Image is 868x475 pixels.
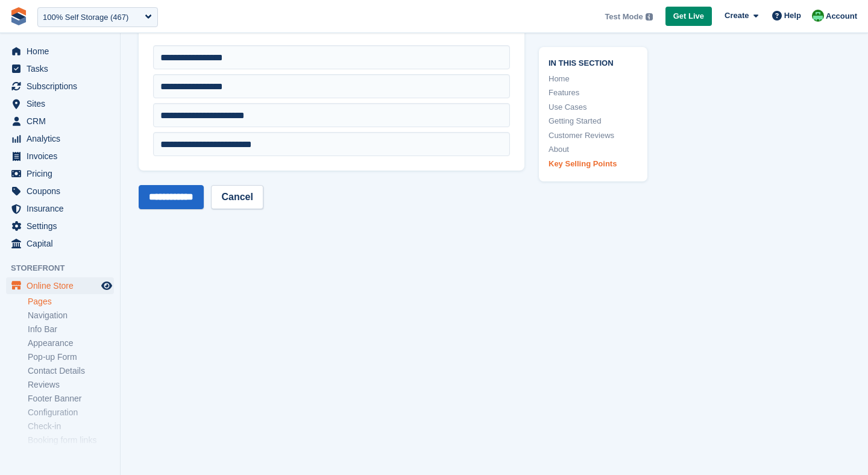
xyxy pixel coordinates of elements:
[11,262,120,274] span: Storefront
[28,324,114,335] a: Info Bar
[6,95,114,112] a: menu
[27,218,99,234] span: Settings
[27,113,99,130] span: CRM
[27,43,99,60] span: Home
[99,278,114,293] a: Preview store
[6,60,114,77] a: menu
[27,148,99,165] span: Invoices
[28,365,114,377] a: Contact Details
[28,310,114,321] a: Navigation
[27,235,99,252] span: Capital
[784,10,801,22] span: Help
[6,113,114,130] a: menu
[6,235,114,252] a: menu
[28,338,114,349] a: Appearance
[6,165,114,182] a: menu
[28,435,114,446] a: Booking form links
[27,277,99,294] span: Online Store
[549,130,638,142] a: Customer Reviews
[6,130,114,147] a: menu
[725,10,749,22] span: Create
[10,7,28,25] img: stora-icon-8386f47178a22dfd0bd8f6a31ec36ba5ce8667c1dd55bd0f319d3a0aa187defe.svg
[27,165,99,182] span: Pricing
[28,351,114,363] a: Pop-up Form
[28,296,114,307] a: Pages
[27,183,99,200] span: Coupons
[6,200,114,217] a: menu
[27,200,99,217] span: Insurance
[43,11,128,24] div: 100% Self Storage (467)
[549,87,638,99] a: Features
[28,421,114,432] a: Check-in
[27,60,99,77] span: Tasks
[211,185,263,209] a: Cancel
[27,78,99,95] span: Subscriptions
[549,115,638,127] a: Getting Started
[673,10,704,22] span: Get Live
[646,13,653,20] img: icon-info-grey-7440780725fd019a000dd9b08b2336e03edf1995a4989e88bcd33f0948082b44.svg
[549,73,638,85] a: Home
[6,183,114,200] a: menu
[605,11,643,23] span: Test Mode
[826,10,857,22] span: Account
[27,95,99,112] span: Sites
[6,218,114,234] a: menu
[812,10,824,22] img: Laura Carlisle
[549,101,638,113] a: Use Cases
[549,143,638,156] a: About
[28,393,114,404] a: Footer Banner
[6,277,114,294] a: menu
[6,43,114,60] a: menu
[27,130,99,147] span: Analytics
[549,158,638,170] a: Key Selling Points
[28,407,114,418] a: Configuration
[6,78,114,95] a: menu
[28,379,114,391] a: Reviews
[6,148,114,165] a: menu
[549,57,638,68] span: In this section
[665,7,712,27] a: Get Live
